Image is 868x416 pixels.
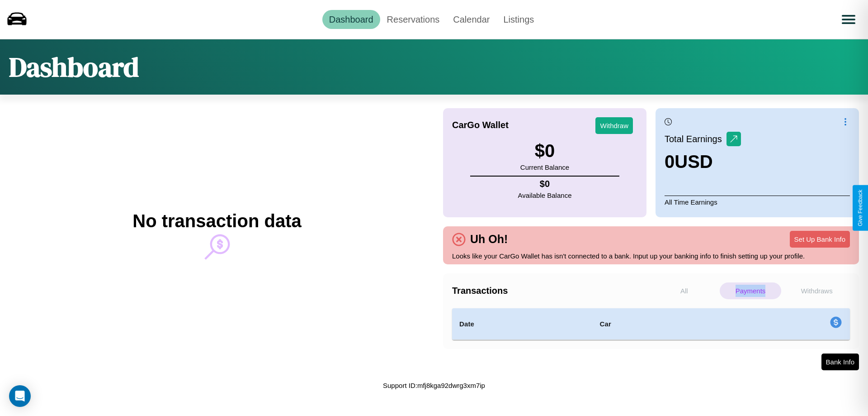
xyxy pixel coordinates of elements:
p: All [653,282,715,299]
p: All Time Earnings [665,196,850,208]
h4: $ 0 [518,179,572,189]
table: simple table [452,308,850,340]
a: Dashboard [322,10,380,29]
p: Available Balance [518,189,572,201]
button: Open menu [836,7,861,32]
a: Listings [496,10,541,29]
h4: CarGo Wallet [452,120,509,130]
h3: $ 0 [520,141,569,161]
p: Payments [720,282,782,299]
p: Looks like your CarGo Wallet has isn't connected to a bank. Input up your banking info to finish ... [452,250,850,262]
a: Calendar [446,10,496,29]
button: Withdraw [595,117,633,134]
button: Set Up Bank Info [790,231,850,248]
div: Give Feedback [857,190,863,226]
div: Open Intercom Messenger [9,385,31,407]
h4: Transactions [452,286,651,296]
a: Reservations [380,10,447,29]
h4: Car [599,319,709,330]
h4: Uh Oh! [466,233,512,246]
h1: Dashboard [9,48,139,86]
button: Bank Info [821,354,859,370]
p: Support ID: mfj8kga92dwrg3xm7ip [383,379,485,392]
p: Withdraws [786,282,848,299]
h2: No transaction data [132,211,301,231]
p: Current Balance [520,161,569,173]
h3: 0 USD [665,152,741,172]
p: Total Earnings [665,131,726,147]
h4: Date [459,319,585,330]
